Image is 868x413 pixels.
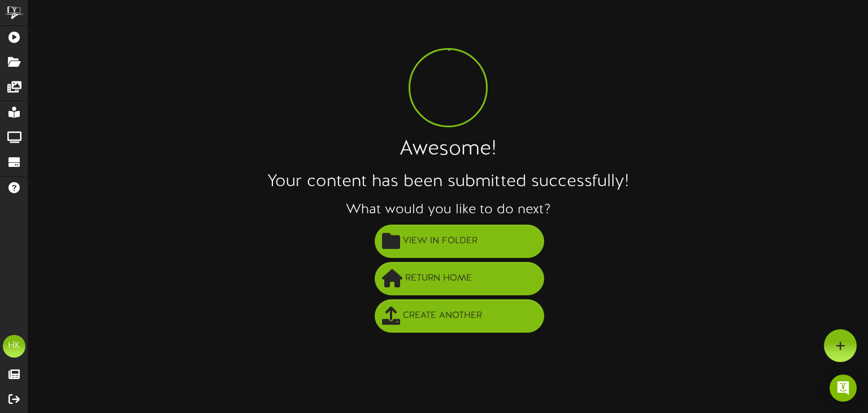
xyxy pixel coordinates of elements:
[375,299,544,333] button: Create Another
[28,139,868,161] h1: Awesome!
[3,335,25,358] div: HK
[28,173,868,191] h2: Your content has been submitted successfully!
[375,262,544,295] button: Return Home
[400,232,480,251] span: View in Folder
[375,225,544,258] button: View in Folder
[28,203,868,217] h3: What would you like to do next?
[830,375,857,402] div: Open Intercom Messenger
[402,269,475,288] span: Return Home
[400,307,485,325] span: Create Another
